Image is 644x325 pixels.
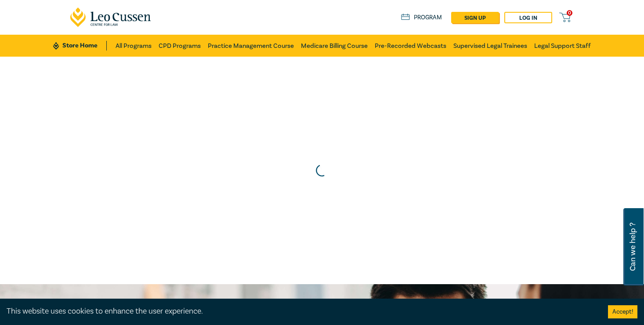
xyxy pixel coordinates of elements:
[534,35,591,57] a: Legal Support Staff
[301,35,368,57] a: Medicare Billing Course
[608,305,637,318] button: Accept cookies
[208,35,294,57] a: Practice Management Course
[116,35,152,57] a: All Programs
[401,13,442,22] a: Program
[7,306,595,317] div: This website uses cookies to enhance the user experience.
[629,213,637,280] span: Can we help ?
[567,10,572,16] span: 0
[504,12,552,23] a: Log in
[53,41,106,51] a: Store Home
[159,35,201,57] a: CPD Programs
[453,35,527,57] a: Supervised Legal Trainees
[451,12,499,23] a: sign up
[375,35,446,57] a: Pre-Recorded Webcasts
